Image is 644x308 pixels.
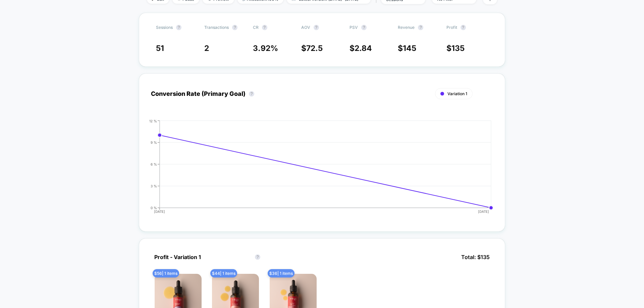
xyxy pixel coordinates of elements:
[156,44,164,53] span: 51
[306,44,323,53] span: 72.5
[149,119,157,123] tspan: 12 %
[151,205,157,209] tspan: 0 %
[249,91,254,97] button: ?
[458,250,493,264] span: Total: $ 135
[446,44,465,53] span: $
[461,25,466,30] button: ?
[355,44,372,53] span: 2.84
[253,25,259,30] span: CR
[447,91,467,96] span: Variation 1
[403,44,416,53] span: 145
[151,140,157,144] tspan: 9 %
[398,25,415,30] span: Revenue
[204,44,209,53] span: 2
[176,25,181,30] button: ?
[350,44,372,53] span: $
[301,44,323,53] span: $
[361,25,367,30] button: ?
[153,269,179,278] span: $ 56 | 1 items
[268,269,294,278] span: $ 36 | 1 items
[446,25,457,30] span: Profit
[418,25,423,30] button: ?
[232,25,237,30] button: ?
[151,184,157,188] tspan: 3 %
[451,44,465,53] span: 135
[255,254,260,260] button: ?
[314,25,319,30] button: ?
[154,209,165,213] tspan: [DATE]
[398,44,416,53] span: $
[350,25,358,30] span: PSV
[144,119,486,220] div: CONVERSION_RATE
[204,25,229,30] span: Transactions
[210,269,237,278] span: $ 44 | 1 items
[156,25,173,30] span: Sessions
[301,25,310,30] span: AOV
[478,209,489,213] tspan: [DATE]
[262,25,267,30] button: ?
[253,44,278,53] span: 3.92 %
[151,162,157,166] tspan: 6 %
